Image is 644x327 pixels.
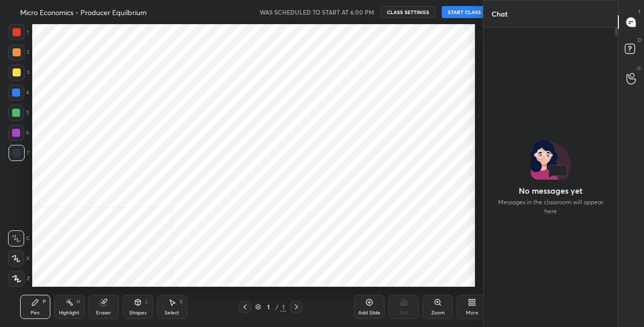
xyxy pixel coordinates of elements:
div: Select [165,310,179,315]
div: Pen [31,310,40,315]
div: Shapes [129,310,146,315]
div: X [8,251,30,267]
div: Z [9,271,30,287]
div: 1 [280,302,286,311]
div: Zoom [431,310,445,315]
button: CLASS SETTINGS [380,6,436,18]
div: 4 [8,85,29,101]
div: H [76,299,80,304]
div: P [43,299,46,304]
div: 2 [9,44,29,60]
div: / [275,304,278,310]
div: S [180,299,183,304]
div: Highlight [59,310,79,315]
div: Eraser [96,310,111,315]
div: L [145,299,148,304]
p: Chat [484,1,516,27]
div: More [466,310,478,315]
p: T [638,8,641,16]
p: G [637,64,641,72]
div: 7 [9,145,29,161]
div: 5 [8,105,29,121]
button: START CLASS [442,6,487,18]
div: 1 [263,304,273,310]
div: 6 [8,125,29,141]
div: 3 [9,64,29,80]
p: D [637,36,641,44]
div: Add Slide [358,310,380,315]
div: 1 [9,24,29,40]
h4: Micro Economics - Producer Equilbrium [20,8,146,17]
div: C [8,230,30,247]
h5: WAS SCHEDULED TO START AT 6:00 PM [260,8,374,17]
